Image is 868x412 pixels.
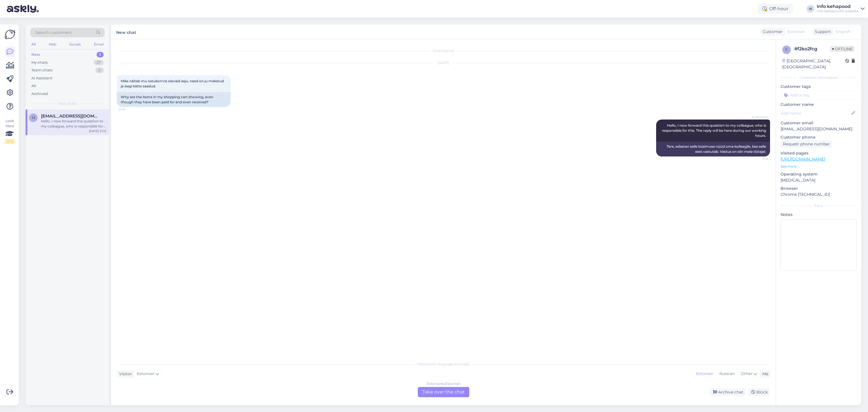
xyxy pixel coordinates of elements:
[747,157,768,161] span: 21:19
[117,362,770,367] div: Choose the language and reply
[41,114,100,119] span: Meisterliina8@gmail.com
[89,129,106,133] div: [DATE] 21:19
[781,110,850,116] input: Add name
[31,91,48,97] div: Archived
[781,102,857,108] p: Customer name
[781,177,857,183] p: [MEDICAL_DATA]
[748,388,770,396] div: Block
[35,30,71,36] span: Search customers
[781,212,857,218] p: Notes
[95,67,104,73] div: 0
[787,29,805,35] span: Estonian
[785,48,788,52] span: f
[781,75,857,80] div: Customer information
[781,191,857,197] p: Chrome [TECHNICAL_ID]
[760,371,768,377] div: Me
[693,370,716,378] div: Estonian
[781,171,857,177] p: Operating system
[836,29,851,35] span: English
[781,84,857,90] p: Customer tags
[427,381,460,386] div: Estonian to Estonian
[31,83,36,89] div: All
[32,116,35,120] span: M
[94,60,104,65] div: 27
[781,156,825,162] a: [URL][DOMAIN_NAME]
[117,371,132,377] div: Visitor
[5,29,15,40] img: Askly Logo
[31,67,52,73] div: Team chats
[31,75,52,81] div: AI Assistant
[781,150,857,156] p: Visited pages
[662,123,767,138] span: Hello, I now forward this question to my colleague, who is responsible for this. The reply will b...
[758,4,793,14] div: Off-hour
[68,41,82,48] div: Socials
[830,46,855,52] span: Offline
[97,52,104,57] div: 1
[781,126,857,132] p: [EMAIL_ADDRESS][DOMAIN_NAME]
[716,370,738,378] div: Russian
[781,140,832,148] div: Request phone number
[781,203,857,208] div: Extra
[48,41,58,48] div: Web
[31,52,40,57] div: New
[781,186,857,191] p: Browser
[118,107,140,112] span: 21:18
[812,29,831,35] div: Support
[817,4,865,13] a: Info kehapoodInfo kehapood's website
[117,92,231,107] div: Why are the items in my shopping cart showing, even though they have been paid for and even recei...
[30,41,37,48] div: All
[656,142,770,156] div: Tere, edastan selle küsimuse nüüd oma kolleegile, kes selle eest vastutab. Vastus on siin meie tö...
[781,91,857,99] input: Add a tag
[31,60,48,65] div: My chats
[806,5,814,13] div: IK
[817,4,858,9] div: Info kehapood
[747,115,768,119] span: AI Assistant
[58,101,77,106] span: New chats
[418,387,469,397] div: Take over the chat
[137,371,154,377] span: Estonian
[117,48,770,53] div: Chat started
[781,164,857,169] p: See more ...
[710,388,746,396] div: Archive chat
[760,29,783,35] div: Customer
[5,139,15,144] div: 2 / 3
[794,46,830,52] div: # f2ko2fcg
[781,120,857,126] p: Customer email
[817,9,858,13] div: Info kehapood's website
[781,134,857,140] p: Customer phone
[117,60,770,65] div: [DATE]
[93,41,105,48] div: Email
[782,58,845,70] div: [GEOGRAPHIC_DATA], [GEOGRAPHIC_DATA]
[5,118,15,144] div: Look Here
[116,28,136,36] label: New chat
[741,371,752,376] span: Other
[41,119,106,129] div: Hello, I now forward this question to my colleague, who is responsible for this. The reply will b...
[121,79,225,88] span: Miks näitab mu ostukorrvis olevaid asju, need on ju makstud ja isegi kätte saadud.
